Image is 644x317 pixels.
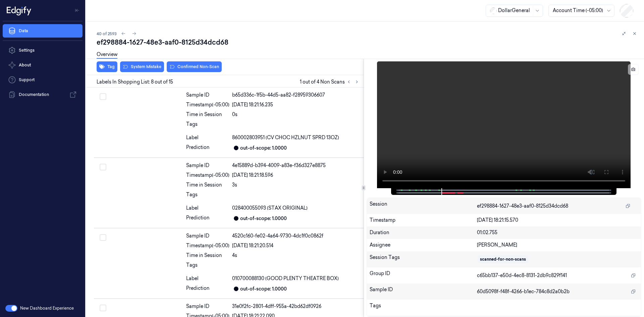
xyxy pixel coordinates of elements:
div: Timestamp [370,217,477,224]
div: Time in Session [186,181,229,189]
div: Prediction [186,144,229,152]
span: Labels In Shopping List: 8 out of 15 [97,78,173,86]
a: Support [3,73,83,87]
span: ef298884-1627-48e3-aaf0-8125d34dcd68 [477,203,568,210]
div: 0s [232,111,361,118]
div: scanned-for-non-scans [480,256,526,262]
div: Label [186,134,229,141]
span: 60d5098f-f48f-4266-b1ec-784c8d2a0b2b [477,288,570,295]
div: Tags [186,121,229,131]
div: Label [186,275,229,282]
div: Timestamp (-05:00) [186,242,229,249]
div: [DATE] 18:21:15.570 [477,217,638,224]
div: Sample ID [370,286,477,297]
a: Documentation [3,88,83,101]
div: Timestamp (-05:00) [186,172,229,179]
button: Toggle Navigation [72,5,83,16]
button: Select row [100,234,106,241]
div: Session [370,201,477,211]
div: Session Tags [370,254,477,265]
div: Assignee [370,242,477,249]
div: Label [186,205,229,212]
div: Sample ID [186,232,229,240]
div: Prediction [186,285,229,293]
a: Data [3,24,83,38]
span: 010700088130 (GOOD PLENTY THEATRE BOX) [232,275,339,282]
span: 860002803951 (CV CHOC HZLNUT SPRD 13OZ) [232,134,339,141]
div: Timestamp (-05:00) [186,101,229,108]
div: b65d336c-1f5b-44d5-aa82-f28959306607 [232,92,361,99]
div: Tags [186,191,229,202]
div: out-of-scope: 1.0000 [240,215,287,222]
div: Sample ID [186,162,229,169]
div: Prediction [186,214,229,222]
div: Sample ID [186,92,229,99]
a: Settings [3,44,83,57]
button: Select row [100,164,106,170]
div: Duration [370,229,477,236]
div: [DATE] 18:21:16.235 [232,101,361,108]
button: Select row [100,305,106,311]
button: System Mistake [120,61,164,72]
button: Confirmed Non-Scan [167,61,222,72]
div: 4520c160-fe02-4a64-9730-4dc1f0c0862f [232,232,361,240]
span: 028400055093 (STAX ORIGINAL) [232,205,308,212]
div: Group ID [370,270,477,281]
span: 40 of 2593 [97,31,117,37]
div: Sample ID [186,303,229,310]
div: Time in Session [186,111,229,118]
button: Tag [97,61,117,72]
a: Overview [97,51,117,59]
div: [PERSON_NAME] [477,242,638,249]
div: ef298884-1627-48e3-aaf0-8125d34dcd68 [97,38,639,47]
div: out-of-scope: 1.0000 [240,285,287,293]
span: c65bb137-e50d-4ec8-8131-2db9c829f141 [477,272,567,279]
div: 4e15889d-b394-4009-a83e-f36d327e8875 [232,162,361,169]
div: [DATE] 18:21:18.596 [232,172,361,179]
div: 31e0f2fc-2801-4dff-955a-42bd62df0926 [232,303,361,310]
div: Time in Session [186,252,229,259]
div: Tags [370,302,477,313]
div: Tags [186,262,229,272]
span: 1 out of 4 Non Scans [300,78,361,86]
button: About [3,58,83,72]
div: [DATE] 18:21:20.514 [232,242,361,249]
div: out-of-scope: 1.0000 [240,145,287,152]
div: 01:02.755 [477,229,638,236]
div: 4s [232,252,361,259]
button: Select row [100,93,106,100]
div: 3s [232,181,361,189]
